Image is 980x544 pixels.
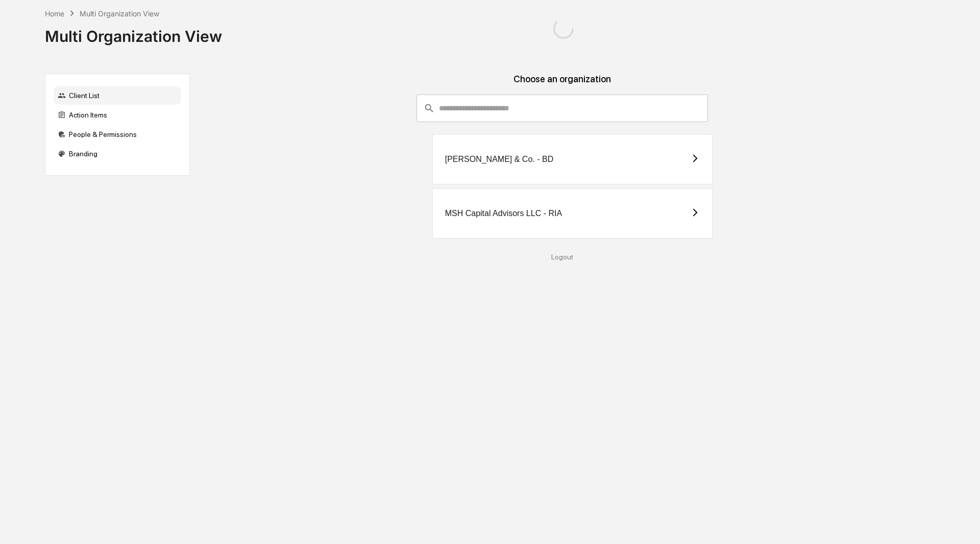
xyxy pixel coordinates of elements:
[416,94,708,122] div: consultant-dashboard__filter-organizations-search-bar
[54,145,181,163] div: Branding
[80,9,159,18] div: Multi Organization View
[198,253,927,261] div: Logout
[45,9,64,18] div: Home
[45,19,222,45] div: Multi Organization View
[54,86,181,105] div: Client List
[198,74,927,94] div: Choose an organization
[54,106,181,124] div: Action Items
[54,125,181,144] div: People & Permissions
[445,209,562,218] div: MSH Capital Advisors LLC - RIA
[445,155,554,164] div: [PERSON_NAME] & Co. - BD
